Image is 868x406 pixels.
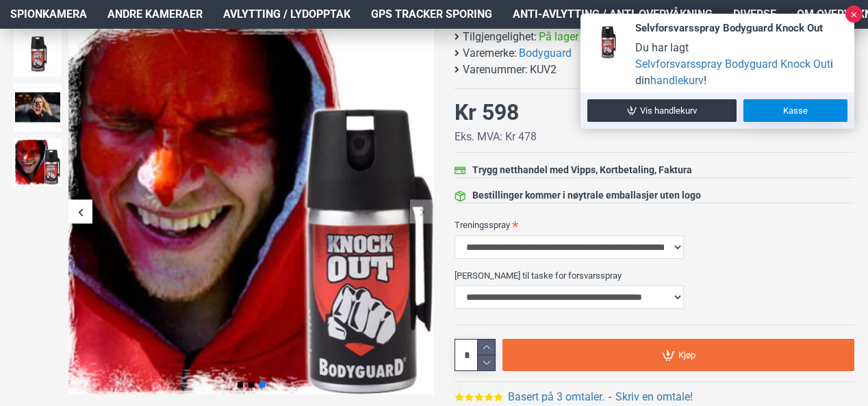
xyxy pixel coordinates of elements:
span: GPS Tracker Sporing [371,6,492,23]
label: Treningsspray [455,214,854,236]
a: Skriv en omtale! [615,389,693,405]
a: Bodyguard [519,45,572,62]
span: Andre kameraer [107,6,203,23]
a: handlekurv [650,73,704,89]
div: Du har lagt i din ! [635,40,847,89]
a: Basert på 3 omtaler. [508,389,604,405]
b: - [609,390,611,403]
span: Anti-avlytting / Anti-overvåkning [513,6,713,23]
span: KUV2 [530,62,557,78]
img: Forsvarsspray - Lovlig Pepperspray - SpyGadgets.no [68,29,434,394]
span: Avlytting / Lydopptak [223,6,350,23]
span: Go to slide 2 [248,382,254,388]
div: Previous slide [68,200,92,224]
span: Diverse [733,6,776,23]
b: Varemerke: [463,45,517,62]
span: Go to slide 3 [259,382,265,388]
div: Next slide [410,200,434,224]
label: [PERSON_NAME] til taske for forsvarsspray [455,264,854,286]
a: Kasse [743,99,847,122]
div: Trygg netthandel med Vipps, Kortbetaling, Faktura [472,163,692,177]
b: Varenummer: [463,62,528,78]
span: Go to slide 1 [238,382,243,388]
div: Kr 598 [455,96,519,129]
a: Vis handlekurv [587,99,737,122]
span: Kjøp [678,351,695,359]
span: Spionkamera [10,6,87,23]
img: bodyguard-knock-out-forsvarsspray-60x60h.webp [587,21,628,62]
a: Selvforsvarsspray Bodyguard Knock Out [635,56,830,73]
div: Selvforsvarsspray Bodyguard Knock Out [635,21,847,36]
b: Tilgjengelighet: [463,29,537,45]
div: Bestillinger kommer i nøytrale emballasjer uten logo [472,188,701,203]
img: Forsvarsspray - Lovlig Pepperspray - SpyGadgets.no [14,29,62,77]
img: Forsvarsspray - Lovlig Pepperspray - SpyGadgets.no [14,138,62,186]
span: På lager [539,29,578,45]
img: Forsvarsspray - Lovlig Pepperspray - SpyGadgets.no [14,84,62,131]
